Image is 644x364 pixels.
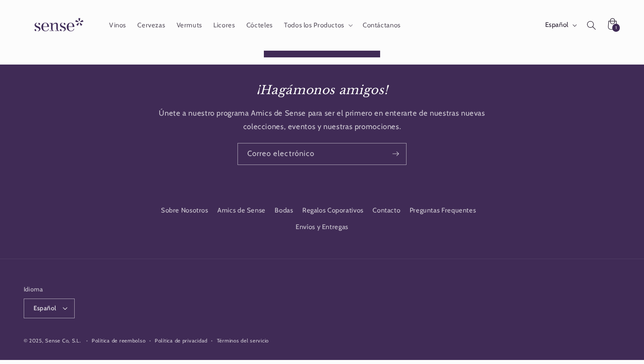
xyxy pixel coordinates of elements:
[24,338,81,344] small: © 2025, Sense Co, S.L.
[581,15,602,35] summary: Búsqueda
[241,15,278,35] a: Cócteles
[155,337,208,345] a: Política de privacidad
[539,16,581,34] button: Español
[410,203,476,219] a: Preguntas Frequentes
[615,24,617,32] span: 1
[217,337,269,345] a: Términos del servicio
[161,205,208,219] a: Sobre Nosotros
[137,21,165,30] span: Cervezas
[363,21,401,30] span: Contáctanos
[373,203,400,219] a: Contacto
[132,15,171,35] a: Cervezas
[24,285,75,294] h2: Idioma
[20,9,94,42] a: Sense
[296,219,348,235] a: Envíos y Entregas
[34,303,56,312] span: Español
[302,203,364,219] a: Regalos Coporativos
[213,21,235,30] span: Licores
[275,203,293,219] a: Bodas
[217,203,266,219] a: Amics de Sense
[158,107,487,133] p: Únete a nuestro programa Amics de Sense para ser el primero en enterarte de nuestras nuevas colec...
[103,15,131,35] a: Vinos
[208,15,241,35] a: Licores
[109,21,126,30] span: Vinos
[177,21,202,30] span: Vermuts
[386,143,406,165] button: Suscribirse
[278,15,357,35] summary: Todos los Productos
[24,13,91,38] img: Sense
[171,15,208,35] a: Vermuts
[92,337,145,345] a: Política de reembolso
[246,21,273,30] span: Cócteles
[24,299,75,318] button: Español
[284,21,344,30] span: Todos los Productos
[545,21,568,30] span: Español
[357,15,406,35] a: Contáctanos
[256,82,388,97] em: ¡Hagámonos amigos!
